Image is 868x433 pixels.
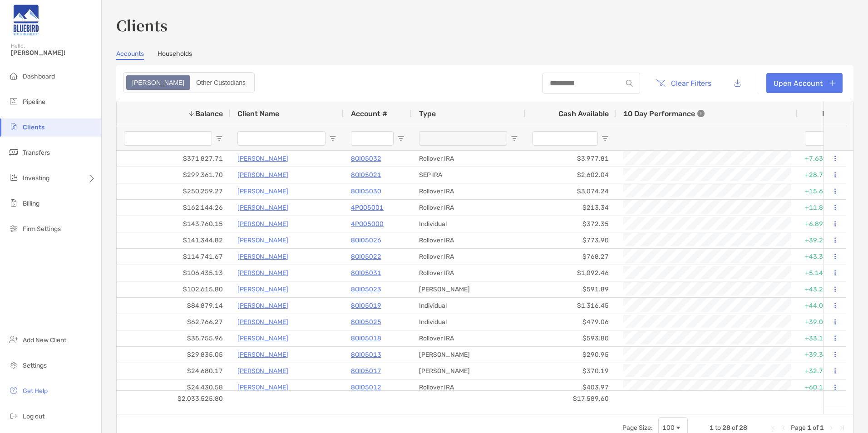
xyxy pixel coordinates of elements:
a: [PERSON_NAME] [237,153,288,164]
span: Client Name [237,109,279,118]
div: $768.27 [525,249,616,265]
a: 8OI05017 [351,365,381,377]
div: Individual [412,216,525,232]
img: add_new_client icon [8,334,19,345]
img: firm-settings icon [8,223,19,234]
span: 28 [722,424,730,432]
span: 28 [739,424,747,432]
span: Log out [23,413,44,420]
div: segmented control [123,72,255,93]
button: Clear Filters [649,73,718,93]
div: First Page [769,424,776,432]
a: 8OI05022 [351,251,381,262]
span: Dashboard [23,73,55,80]
div: $102,615.80 [117,281,230,297]
div: [PERSON_NAME] [412,347,525,363]
div: +44.09% [805,298,845,313]
div: +43.37% [805,249,845,264]
span: of [813,424,819,432]
a: [PERSON_NAME] [237,382,288,393]
button: Open Filter Menu [511,135,518,142]
a: Households [158,50,192,60]
span: Firm Settings [23,225,61,233]
div: +39.05% [805,315,845,330]
span: [PERSON_NAME]! [11,49,96,57]
button: Open Filter Menu [397,135,404,142]
div: Rollover IRA [412,232,525,248]
div: [PERSON_NAME] [412,281,525,297]
div: +33.11% [805,331,845,346]
a: [PERSON_NAME] [237,316,288,328]
a: [PERSON_NAME] [237,169,288,181]
div: Last Page [838,424,846,432]
p: [PERSON_NAME] [237,300,288,311]
img: get-help icon [8,385,19,396]
div: $370.19 [525,363,616,379]
img: pipeline icon [8,96,19,107]
p: [PERSON_NAME] [237,267,288,279]
div: Individual [412,298,525,314]
span: Settings [23,362,47,369]
div: SEP IRA [412,167,525,183]
img: billing icon [8,197,19,208]
div: $290.95 [525,347,616,363]
a: 4PO05001 [351,202,384,213]
button: Open Filter Menu [216,135,223,142]
input: Client Name Filter Input [237,131,325,146]
div: +39.38% [805,347,845,362]
span: Account # [351,109,387,118]
span: Clients [23,123,44,131]
div: +7.63% [805,151,845,166]
a: 8OI05032 [351,153,381,164]
div: +43.22% [805,282,845,297]
a: [PERSON_NAME] [237,235,288,246]
a: 8OI05019 [351,300,381,311]
button: Open Filter Menu [329,135,336,142]
a: 8OI05031 [351,267,381,279]
p: [PERSON_NAME] [237,251,288,262]
a: [PERSON_NAME] [237,218,288,230]
a: [PERSON_NAME] [237,202,288,213]
span: 1 [710,424,714,432]
span: Pipeline [23,98,45,106]
a: 8OI05023 [351,284,381,295]
a: 8OI05026 [351,235,381,246]
div: $141,344.82 [117,232,230,248]
div: Previous Page [780,424,787,432]
div: Individual [412,314,525,330]
div: +28.72% [805,167,845,182]
p: [PERSON_NAME] [237,186,288,197]
a: 8OI05018 [351,333,381,344]
a: Accounts [116,50,144,60]
a: 8OI05025 [351,316,381,328]
span: 1 [820,424,824,432]
div: $773.90 [525,232,616,248]
a: 8OI05021 [351,169,381,181]
div: $1,316.45 [525,298,616,314]
p: [PERSON_NAME] [237,349,288,360]
div: 10 Day Performance [623,101,705,126]
a: [PERSON_NAME] [237,365,288,377]
span: Add New Client [23,336,66,344]
img: input icon [626,80,633,87]
input: Balance Filter Input [124,131,212,146]
a: 8OI05013 [351,349,381,360]
p: 8OI05030 [351,186,381,197]
div: $24,680.17 [117,363,230,379]
div: +5.14% [805,266,845,280]
span: 1 [807,424,811,432]
input: Cash Available Filter Input [533,131,598,146]
div: $3,074.24 [525,183,616,199]
input: ITD Filter Input [805,131,834,146]
p: 8OI05012 [351,382,381,393]
div: $114,741.67 [117,249,230,265]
